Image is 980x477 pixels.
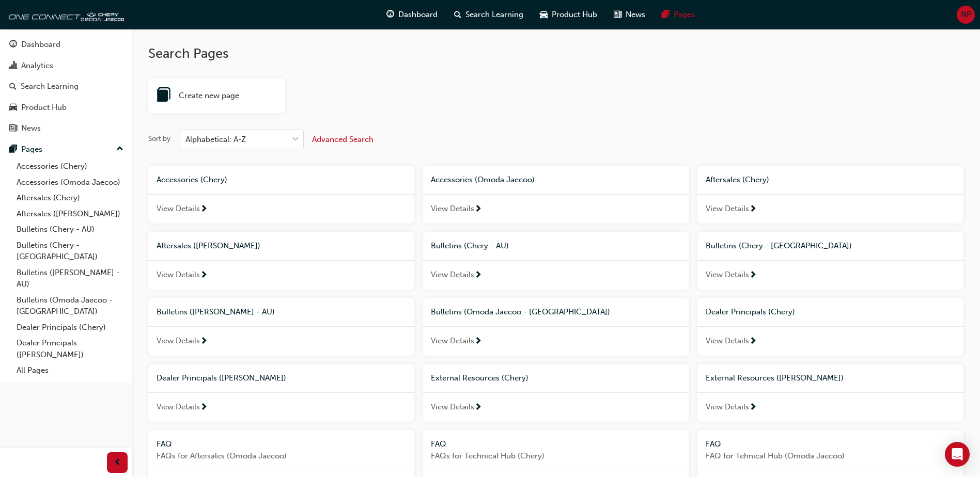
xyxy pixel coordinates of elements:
span: Accessories (Omoda Jaecoo) [431,175,535,184]
span: Aftersales (Chery) [706,175,769,184]
span: FAQ [706,439,721,449]
span: book-icon [157,89,171,103]
span: news-icon [614,8,621,21]
span: car-icon [540,8,548,21]
a: pages-iconPages [654,4,703,25]
span: next-icon [474,205,482,214]
span: External Resources (Chery) [431,373,528,383]
a: Aftersales (Chery) [12,190,128,206]
a: All Pages [12,362,128,378]
a: Aftersales ([PERSON_NAME]) [12,206,128,222]
button: DashboardAnalyticsSearch LearningProduct HubNews [4,33,128,140]
div: News [21,122,41,134]
a: Dealer Principals ([PERSON_NAME])View Details [148,364,414,422]
span: FAQ for Tehnical Hub (Omoda Jaecoo) [706,450,955,462]
span: View Details [157,269,200,281]
a: Bulletins (Chery - AU)View Details [423,232,689,290]
a: book-iconCreate new page [148,78,285,114]
button: Advanced Search [312,130,374,149]
a: News [4,119,128,138]
a: Dashboard [4,35,128,54]
h2: Search Pages [148,45,963,62]
span: View Details [431,401,474,413]
span: Aftersales ([PERSON_NAME]) [157,241,260,250]
span: news-icon [9,124,17,133]
a: Bulletins ([PERSON_NAME] - AU)View Details [148,298,414,356]
button: Pages [4,140,128,159]
span: pages-icon [9,145,17,154]
span: pages-icon [662,8,670,21]
span: next-icon [749,403,757,412]
span: View Details [157,335,200,347]
span: Bulletins (Chery - AU) [431,241,509,250]
div: Product Hub [21,102,67,114]
span: View Details [431,335,474,347]
span: Dealer Principals (Chery) [706,307,795,316]
span: News [626,9,645,21]
span: Create new page [179,90,239,102]
span: Accessories (Chery) [157,175,227,184]
span: guage-icon [9,40,17,50]
a: news-iconNews [605,4,654,25]
span: View Details [706,203,749,215]
span: down-icon [292,133,299,147]
div: Open Intercom Messenger [945,442,970,467]
span: Product Hub [552,9,597,21]
button: NP [957,6,975,24]
span: View Details [706,401,749,413]
span: Bulletins (Chery - [GEOGRAPHIC_DATA]) [706,241,852,250]
a: Bulletins ([PERSON_NAME] - AU) [12,265,128,292]
span: search-icon [9,82,17,91]
span: View Details [157,203,200,215]
span: FAQ [431,439,446,449]
a: search-iconSearch Learning [446,4,532,25]
span: View Details [706,335,749,347]
span: up-icon [116,142,123,156]
span: next-icon [749,205,757,214]
span: chart-icon [9,61,17,71]
div: Sort by [148,134,170,144]
a: External Resources ([PERSON_NAME])View Details [697,364,963,422]
span: Advanced Search [312,135,374,144]
span: NP [961,9,971,21]
span: FAQ [157,439,172,449]
span: View Details [706,269,749,281]
span: next-icon [200,205,208,214]
span: car-icon [9,103,17,113]
span: next-icon [200,337,208,346]
a: Product Hub [4,98,128,117]
div: Pages [21,144,42,155]
span: External Resources ([PERSON_NAME]) [706,373,844,383]
span: Search Learning [465,9,523,21]
span: guage-icon [386,8,394,21]
img: oneconnect [5,4,124,25]
a: Accessories (Omoda Jaecoo) [12,174,128,190]
a: Dealer Principals ([PERSON_NAME]) [12,335,128,362]
span: Dealer Principals ([PERSON_NAME]) [157,373,286,383]
a: Search Learning [4,77,128,96]
span: next-icon [200,271,208,280]
span: View Details [157,401,200,413]
a: External Resources (Chery)View Details [423,364,689,422]
span: prev-icon [114,456,121,469]
span: next-icon [474,271,482,280]
a: Accessories (Chery) [12,158,128,174]
span: next-icon [474,337,482,346]
a: Dealer Principals (Chery) [12,320,128,336]
span: View Details [431,203,474,215]
span: next-icon [749,271,757,280]
a: Bulletins (Omoda Jaecoo - [GEOGRAPHIC_DATA]) [12,292,128,320]
a: Accessories (Chery)View Details [148,166,414,224]
span: Pages [674,9,695,21]
a: guage-iconDashboard [378,4,446,25]
span: FAQs for Aftersales (Omoda Jaecoo) [157,450,406,462]
div: Analytics [21,60,53,72]
span: View Details [431,269,474,281]
a: car-iconProduct Hub [532,4,605,25]
a: Bulletins (Chery - [GEOGRAPHIC_DATA])View Details [697,232,963,290]
span: Dashboard [398,9,438,21]
div: Alphabetical: A-Z [185,134,246,146]
span: FAQs for Technical Hub (Chery) [431,450,680,462]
